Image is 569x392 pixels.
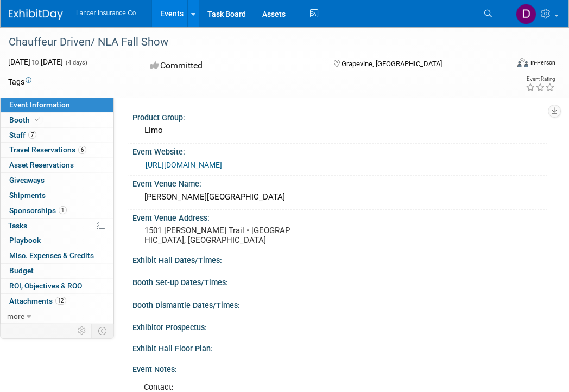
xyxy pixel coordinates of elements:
span: Booth [9,115,42,124]
a: [URL][DOMAIN_NAME] [146,160,222,169]
span: 12 [55,297,66,305]
div: Event Rating [526,76,555,82]
a: Travel Reservations6 [1,143,113,157]
a: Asset Reservations [1,158,113,172]
span: 6 [78,146,86,154]
td: Tags [8,76,31,87]
span: Lancer Insurance Co [76,9,136,17]
span: more [7,312,24,320]
pre: 1501 [PERSON_NAME] Trail • [GEOGRAPHIC_DATA], [GEOGRAPHIC_DATA] [144,226,293,245]
div: Event Venue Address: [132,210,547,223]
span: Playbook [9,236,41,245]
span: 1 [59,206,67,214]
span: Misc. Expenses & Credits [9,251,94,260]
span: 7 [28,131,36,139]
div: Event Format [471,56,556,73]
img: ExhibitDay [9,9,63,20]
a: Giveaways [1,173,113,188]
span: to [30,57,41,66]
div: Product Group: [132,110,547,123]
a: more [1,309,113,324]
span: Asset Reservations [9,160,74,169]
span: Staff [9,131,36,139]
i: Booth reservation complete [35,117,40,123]
a: Event Information [1,98,113,112]
a: Tasks [1,219,113,233]
span: Budget [9,266,34,275]
span: Shipments [9,191,46,200]
a: ROI, Objectives & ROO [1,279,113,293]
span: (4 days) [65,59,87,66]
span: Travel Reservations [9,145,86,154]
div: Event Venue Name: [132,176,547,189]
a: Staff7 [1,128,113,143]
span: Grapevine, [GEOGRAPHIC_DATA] [342,60,442,68]
div: Chauffeur Driven/ NLA Fall Show [5,33,501,52]
div: Exhibitor Prospectus: [132,319,547,333]
img: Dana Turilli [516,4,536,24]
span: Giveaways [9,176,45,184]
a: Misc. Expenses & Credits [1,248,113,263]
div: In-Person [530,59,555,67]
span: ROI, Objectives & ROO [9,281,82,290]
span: Tasks [8,221,27,230]
div: Booth Dismantle Dates/Times: [132,297,547,311]
div: Committed [147,56,316,75]
div: Event Website: [132,144,547,157]
span: [DATE] [DATE] [8,57,63,66]
img: Format-Inperson.png [517,58,528,67]
div: Limo [141,122,539,139]
span: Sponsorships [9,206,67,215]
a: Shipments [1,188,113,203]
div: Exhibit Hall Dates/Times: [132,252,547,266]
span: Event Information [9,100,70,109]
div: [PERSON_NAME][GEOGRAPHIC_DATA] [141,189,539,205]
a: Attachments12 [1,294,113,309]
a: Budget [1,264,113,278]
span: Attachments [9,297,66,305]
a: Booth [1,113,113,127]
a: Sponsorships1 [1,203,113,218]
td: Toggle Event Tabs [92,324,114,338]
div: Exhibit Hall Floor Plan: [132,340,547,354]
div: Booth Set-up Dates/Times: [132,274,547,288]
td: Personalize Event Tab Strip [73,324,92,338]
div: Event Notes: [132,361,547,375]
a: Playbook [1,233,113,248]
